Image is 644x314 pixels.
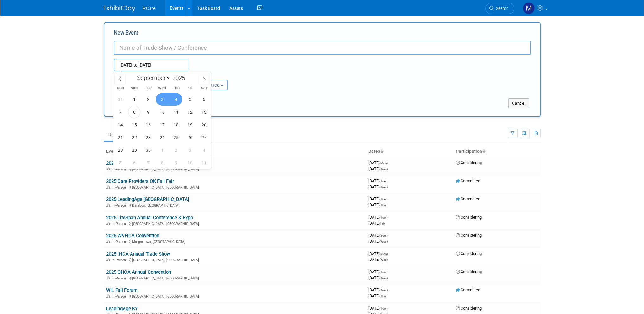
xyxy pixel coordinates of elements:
a: WIL Fall Forum [106,287,137,293]
span: October 8, 2025 [156,157,168,169]
span: Wed [155,86,169,90]
span: (Wed) [379,185,388,189]
div: Participation: [185,71,246,80]
span: October 7, 2025 [142,157,154,169]
span: [DATE] [368,166,388,171]
span: September 13, 2025 [198,106,210,118]
img: In-Person Event [106,222,110,225]
span: [DATE] [368,160,390,165]
span: [DATE] [368,269,388,274]
div: [GEOGRAPHIC_DATA], [GEOGRAPHIC_DATA] [106,257,363,262]
span: In-Person [112,276,128,280]
span: [DATE] [368,184,388,189]
span: (Wed) [379,288,388,292]
span: In-Person [112,222,128,226]
span: (Fri) [379,222,385,225]
span: [DATE] [368,251,390,256]
span: September 10, 2025 [156,106,168,118]
span: October 4, 2025 [198,144,210,156]
span: - [387,178,388,183]
span: Considering [456,233,482,238]
span: [DATE] [368,202,386,207]
span: (Wed) [379,167,388,171]
span: September 29, 2025 [128,144,140,156]
a: Sort by Start Date [380,149,383,154]
span: - [387,196,388,201]
input: Start Date - End Date [114,59,188,71]
a: 2025 HCAM Annual Conference [106,160,173,166]
span: September 7, 2025 [114,106,126,118]
span: September 15, 2025 [128,119,140,131]
span: October 1, 2025 [156,144,168,156]
img: In-Person Event [106,185,110,189]
span: [DATE] [368,287,390,292]
div: [GEOGRAPHIC_DATA], [GEOGRAPHIC_DATA] [106,275,363,280]
span: - [389,251,390,256]
a: Sort by Participation Type [482,149,485,154]
span: Thu [169,86,183,90]
span: In-Person [112,258,128,262]
span: [DATE] [368,275,388,280]
span: In-Person [112,203,128,208]
a: 2025 Care Providers OK Fall Fair [106,178,174,184]
th: Dates [366,146,453,157]
span: (Thu) [379,294,386,298]
div: Attendance / Format: [114,71,175,80]
span: In-Person [112,294,128,298]
span: September 8, 2025 [128,106,140,118]
th: Event [104,146,366,157]
span: September 22, 2025 [128,131,140,144]
span: October 6, 2025 [128,157,140,169]
span: [DATE] [368,233,388,238]
span: September 27, 2025 [198,131,210,144]
button: Cancel [508,98,529,108]
span: October 2, 2025 [170,144,182,156]
span: September 12, 2025 [184,106,196,118]
span: September 4, 2025 [170,93,182,106]
span: [DATE] [368,215,388,220]
span: Considering [456,269,482,274]
span: September 30, 2025 [142,144,154,156]
img: In-Person Event [106,276,110,279]
span: - [389,287,390,292]
img: In-Person Event [106,240,110,243]
span: Committed [456,178,480,183]
span: September 18, 2025 [170,119,182,131]
span: Committed [456,287,480,292]
span: September 9, 2025 [142,106,154,118]
span: September 5, 2025 [184,93,196,106]
a: 2025 IHCA Annual Trade Show [106,251,170,257]
span: September 19, 2025 [184,119,196,131]
th: Participation [453,146,541,157]
span: [DATE] [368,306,388,311]
span: (Mon) [379,252,388,256]
span: October 10, 2025 [184,157,196,169]
span: October 11, 2025 [198,157,210,169]
img: In-Person Event [106,258,110,261]
span: In-Person [112,167,128,171]
span: September 14, 2025 [114,119,126,131]
a: 2025 OHCA Annual Convention [106,269,171,275]
span: (Tue) [379,270,386,274]
span: September 25, 2025 [170,131,182,144]
select: Month [134,74,171,82]
span: September 20, 2025 [198,119,210,131]
span: Considering [456,306,482,311]
input: Name of Trade Show / Conference [114,41,531,55]
div: Baraboo, [GEOGRAPHIC_DATA] [106,202,363,208]
span: Search [494,6,508,11]
span: (Tue) [379,197,386,201]
input: Year [171,74,190,81]
span: September 24, 2025 [156,131,168,144]
span: (Tue) [379,307,386,310]
span: September 16, 2025 [142,119,154,131]
span: (Wed) [379,276,388,280]
span: (Thu) [379,203,386,207]
span: (Tue) [379,179,386,183]
span: September 1, 2025 [128,93,140,106]
span: - [387,215,388,220]
span: [DATE] [368,293,386,298]
a: 2025 LeadingAge [GEOGRAPHIC_DATA] [106,196,189,202]
span: - [387,233,388,238]
span: September 6, 2025 [198,93,210,106]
